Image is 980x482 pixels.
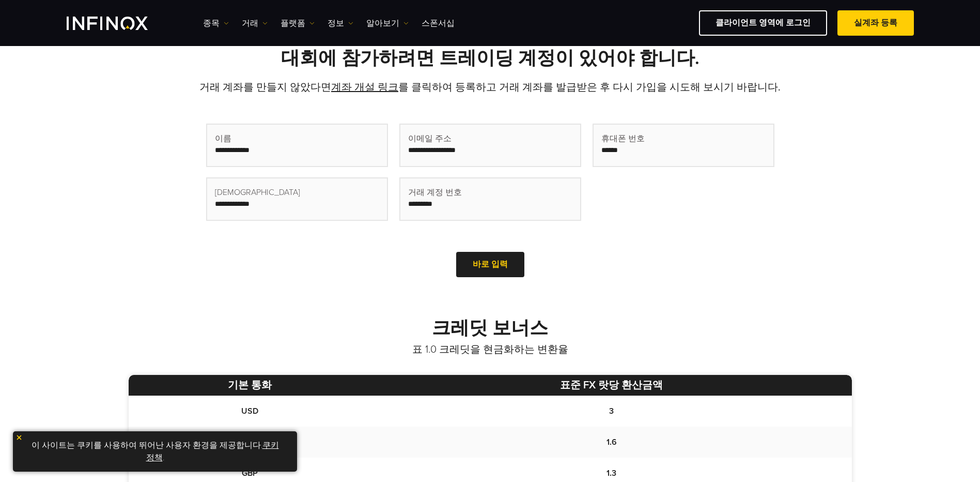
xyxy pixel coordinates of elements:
a: 계좌 개설 링크 [331,81,398,94]
p: 표 1.0 크레딧을 현금화하는 변환율 [129,342,852,357]
strong: 대회에 참가하려면 트레이딩 계정이 있어야 합니다. [281,47,699,69]
a: 스폰서십 [422,17,455,29]
p: 이 사이트는 쿠키를 사용하여 뛰어난 사용자 환경을 제공합니다. . [18,436,292,466]
td: EUR [129,427,372,458]
span: 이메일 주소 [408,132,452,145]
p: 거래 계좌를 만들지 않았다면 를 클릭하여 등록하고 거래 계좌를 발급받은 후 다시 가입을 시도해 보시기 바랍니다. [129,80,852,95]
a: 실계좌 등록 [837,10,914,36]
span: [DEMOGRAPHIC_DATA] [215,186,300,199]
th: 기본 통화 [129,375,372,396]
span: 거래 계정 번호 [408,186,462,199]
span: 이름 [215,132,231,145]
td: 1.6 [371,427,851,458]
a: 바로 입력 [456,252,524,277]
strong: 크레딧 보너스 [432,317,548,339]
td: USD [129,396,372,427]
td: 3 [371,396,851,427]
a: 클라이언트 영역에 로그인 [699,10,827,36]
img: yellow close icon [15,434,23,441]
th: 표준 FX 랏당 환산금액 [371,375,851,396]
a: 거래 [242,17,268,29]
a: INFINOX Logo [67,17,172,30]
a: 종목 [203,17,229,29]
a: 플랫폼 [281,17,315,29]
span: 휴대폰 번호 [601,132,645,145]
a: 정보 [328,17,353,29]
a: 알아보기 [366,17,409,29]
